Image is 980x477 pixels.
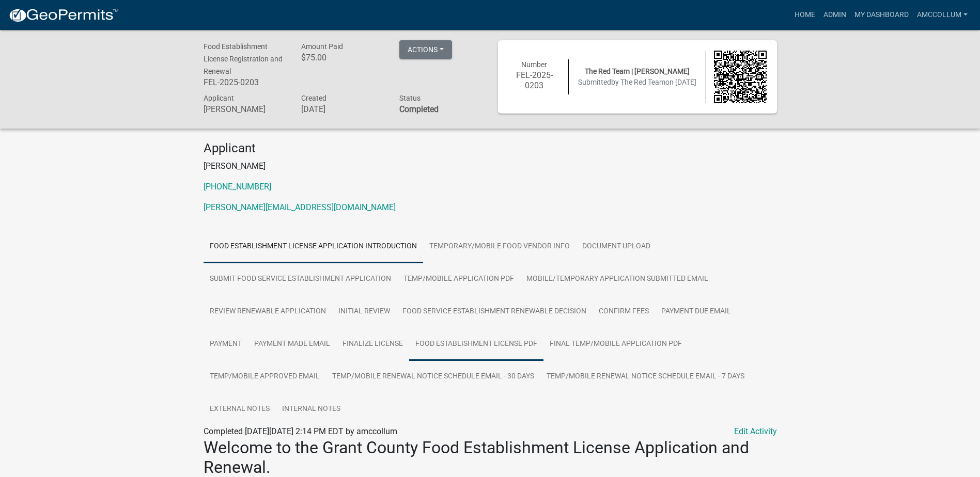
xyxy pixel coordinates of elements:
a: Submit Food Service Establishment Application [204,263,397,296]
a: Admin [819,5,850,25]
a: Food Establishment License Application Introduction [204,230,423,263]
a: Temporary/Mobile Food Vendor Info [423,230,576,263]
h6: FEL-2025-0203 [204,77,286,87]
a: Payment Due Email [655,295,737,328]
a: Finalize License [336,328,409,361]
span: Food Establishment License Registration and Renewal [204,42,283,75]
a: Temp/Mobile Application PDF [397,263,520,296]
span: Amount Paid [301,42,343,51]
span: by The Red Team [611,78,665,86]
a: Food Establishment License PDF [409,328,543,361]
a: Review Renewable Application [204,295,332,328]
a: Payment [204,328,248,361]
a: Home [790,5,819,25]
a: Food Service Establishment Renewable Decision [396,295,593,328]
h6: $75.00 [301,53,384,62]
a: Mobile/Temporary Application Submitted Email [520,263,714,296]
a: Payment made Email [248,328,336,361]
span: The Red Team | [PERSON_NAME] [585,67,690,75]
span: Applicant [204,94,234,102]
a: [PHONE_NUMBER] [204,182,271,192]
a: External Notes [204,393,276,426]
h6: [DATE] [301,104,384,114]
a: [PERSON_NAME][EMAIL_ADDRESS][DOMAIN_NAME] [204,202,396,212]
span: Completed [DATE][DATE] 2:14 PM EDT by amccollum [204,426,397,436]
a: amccollum [913,5,972,25]
span: Status [399,94,421,102]
a: Temp/Mobile Renewal Notice Schedule Email - 30 Days [326,360,540,393]
span: Number [521,60,547,69]
h6: [PERSON_NAME] [204,104,286,114]
p: [PERSON_NAME] [204,160,777,172]
a: Confirm Fees [593,295,655,328]
a: Internal Notes [276,393,347,426]
h6: FEL-2025-0203 [508,70,561,90]
a: Temp/Mobile Approved Email [204,360,326,393]
a: Document Upload [576,230,657,263]
a: Final Temp/Mobile Application PDF [543,328,688,361]
span: Created [301,94,326,102]
strong: Completed [399,104,439,114]
a: Initial Review [332,295,396,328]
h4: Applicant [204,141,777,156]
button: Actions [399,40,452,59]
a: Edit Activity [734,425,777,438]
span: Submitted on [DATE] [578,78,696,86]
a: My Dashboard [850,5,913,25]
img: QR code [714,51,767,103]
a: Temp/Mobile Renewal Notice Schedule Email - 7 Days [540,360,751,393]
